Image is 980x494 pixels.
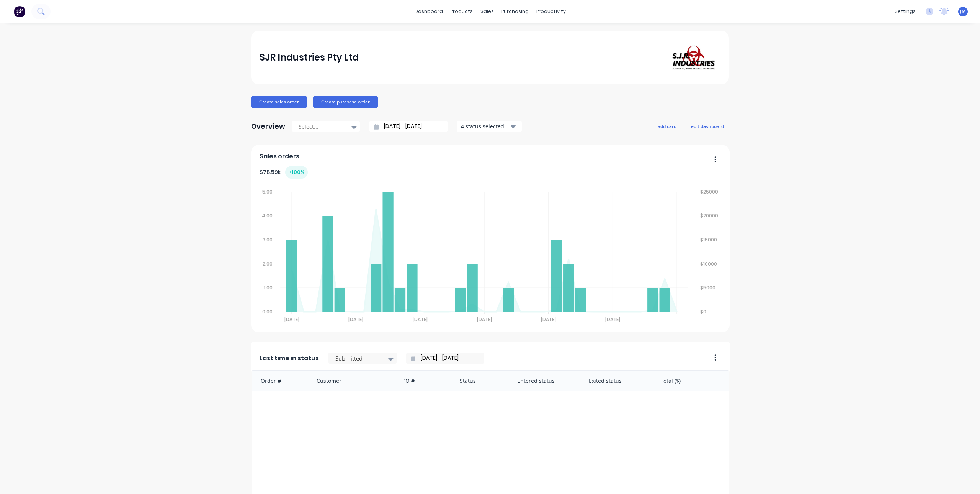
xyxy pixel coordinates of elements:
[260,50,359,65] div: SJR Industries Pty Ltd
[284,316,299,323] tspan: [DATE]
[541,316,556,323] tspan: [DATE]
[413,316,428,323] tspan: [DATE]
[960,8,966,15] span: JM
[252,371,309,391] div: Order #
[701,261,717,267] tspan: $10000
[452,371,510,391] div: Status
[686,121,729,131] button: edit dashboard
[313,96,378,108] button: Create purchase order
[477,316,492,323] tspan: [DATE]
[667,41,720,74] img: SJR Industries Pty Ltd
[411,6,447,17] a: dashboard
[415,353,481,364] input: Filter by date
[701,284,716,291] tspan: $5000
[251,119,285,134] div: Overview
[263,261,273,267] tspan: 2.00
[477,6,498,17] div: sales
[14,6,25,17] img: Factory
[510,371,581,391] div: Entered status
[262,309,273,315] tspan: 0.00
[309,371,395,391] div: Customer
[653,121,681,131] button: add card
[263,236,273,243] tspan: 3.00
[581,371,653,391] div: Exited status
[285,166,308,179] div: + 100 %
[260,166,308,179] div: $ 78.59k
[653,371,729,391] div: Total ($)
[498,6,532,17] div: purchasing
[260,354,319,363] span: Last time in status
[701,189,719,195] tspan: $25000
[260,152,299,161] span: Sales orders
[264,284,273,291] tspan: 1.00
[262,189,273,195] tspan: 5.00
[532,6,570,17] div: productivity
[701,309,707,315] tspan: $0
[461,122,509,130] div: 4 status selected
[891,6,920,17] div: settings
[701,212,719,219] tspan: $20000
[395,371,452,391] div: PO #
[457,121,522,132] button: 4 status selected
[262,212,273,219] tspan: 4.00
[251,96,307,108] button: Create sales order
[348,316,363,323] tspan: [DATE]
[447,6,477,17] div: products
[701,236,717,243] tspan: $15000
[606,316,621,323] tspan: [DATE]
